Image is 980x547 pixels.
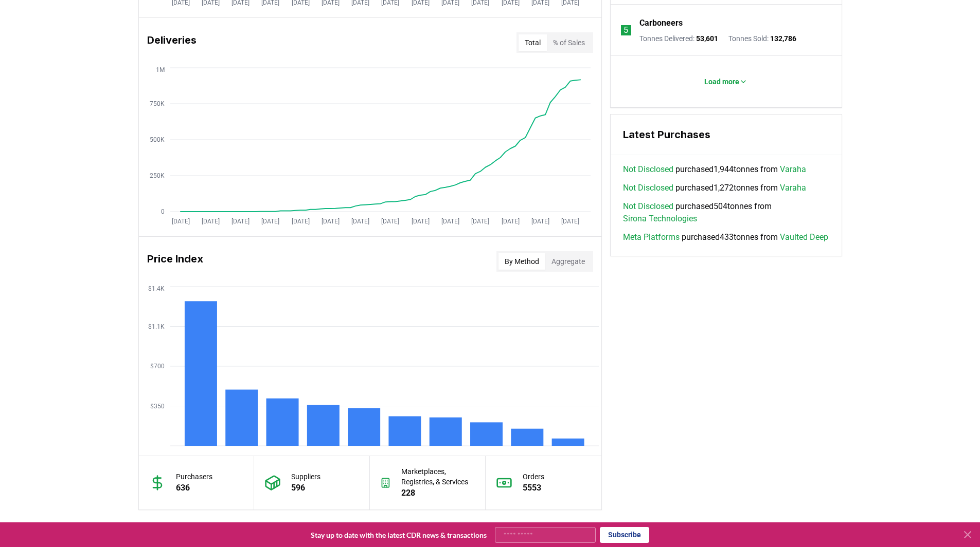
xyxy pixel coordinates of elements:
[623,182,806,194] span: purchased 1,272 tonnes from
[147,32,197,53] h3: Deliveries
[401,487,475,499] p: 228
[623,231,828,243] span: purchased 433 tonnes from
[523,471,544,482] p: Orders
[623,231,680,243] a: Meta Platforms
[696,34,718,43] span: 53,601
[623,163,806,176] span: purchased 1,944 tonnes from
[381,218,399,225] tspan: [DATE]
[150,403,165,410] tspan: $350
[770,34,796,43] span: 132,786
[441,218,459,225] tspan: [DATE]
[547,34,591,51] button: % of Sales
[728,33,796,44] p: Tonnes Sold :
[780,182,806,194] a: Varaha
[623,213,697,225] a: Sirona Technologies
[545,253,591,270] button: Aggregate
[471,218,489,225] tspan: [DATE]
[623,127,829,142] h3: Latest Purchases
[696,71,756,92] button: Load more
[498,253,545,270] button: By Method
[519,34,547,51] button: Total
[150,136,165,143] tspan: 500K
[623,182,673,194] a: Not Disclosed
[148,323,165,330] tspan: $1.1K
[780,231,828,243] a: Vaulted Deep
[639,17,683,29] a: Carboneers
[501,218,519,225] tspan: [DATE]
[291,218,309,225] tspan: [DATE]
[147,251,203,272] h3: Price Index
[321,218,339,225] tspan: [DATE]
[531,218,549,225] tspan: [DATE]
[351,218,369,225] tspan: [DATE]
[176,482,212,494] p: 636
[231,218,250,225] tspan: [DATE]
[150,172,165,179] tspan: 250K
[291,471,320,482] p: Suppliers
[150,363,165,370] tspan: $700
[201,218,219,225] tspan: [DATE]
[150,100,165,107] tspan: 750K
[401,466,475,487] p: Marketplaces, Registries, & Services
[261,218,279,225] tspan: [DATE]
[523,482,544,494] p: 5553
[623,200,673,213] a: Not Disclosed
[780,163,806,176] a: Varaha
[623,200,829,225] span: purchased 504 tonnes from
[161,208,165,215] tspan: 0
[411,218,429,225] tspan: [DATE]
[561,218,579,225] tspan: [DATE]
[156,66,165,73] tspan: 1M
[291,482,320,494] p: 596
[148,285,165,292] tspan: $1.4K
[623,163,673,176] a: Not Disclosed
[176,471,212,482] p: Purchasers
[623,24,628,36] p: 5
[704,77,739,87] p: Load more
[171,218,189,225] tspan: [DATE]
[639,33,718,44] p: Tonnes Delivered :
